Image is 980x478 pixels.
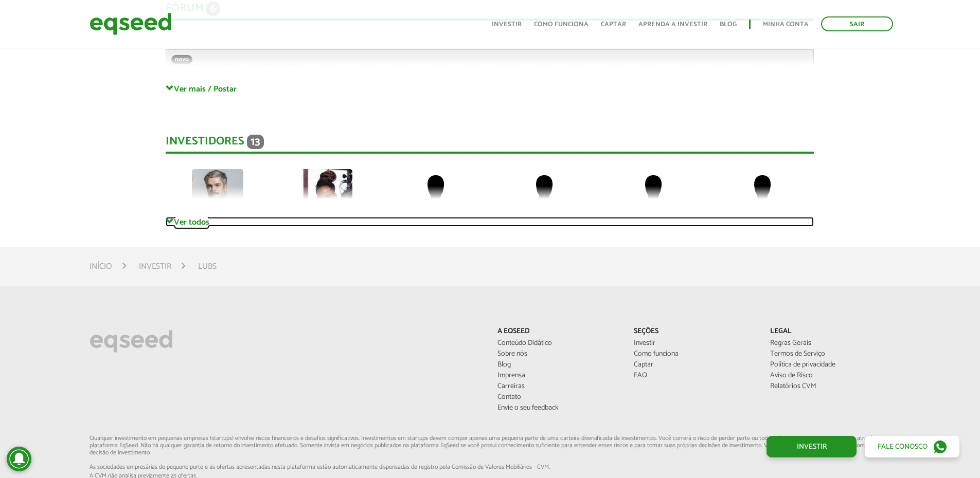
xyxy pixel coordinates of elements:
[634,361,755,369] a: Captar
[90,263,112,271] a: Início
[497,372,618,379] a: Imprensa
[492,21,522,28] a: Investir
[301,169,352,220] img: picture-90970-1668946421.jpg
[90,10,172,38] img: EqSeed
[534,21,589,28] a: Como funciona
[192,169,243,220] img: picture-123564-1758224931.png
[634,327,755,336] p: Seções
[628,169,679,220] img: default-user.png
[410,169,461,220] img: default-user.png
[638,21,707,28] a: Aprenda a investir
[821,16,893,31] a: Sair
[166,84,814,94] a: Ver mais / Postar
[601,21,626,28] a: Captar
[770,340,891,347] a: Regras Gerais
[166,135,814,154] div: Investidores
[166,217,814,227] a: Ver todos
[497,351,618,358] a: Sobre nós
[497,327,618,336] p: A EqSeed
[198,260,217,273] li: Lubs
[497,340,618,347] a: Conteúdo Didático
[865,436,959,457] a: Fale conosco
[770,372,891,379] a: Aviso de Risco
[247,135,264,149] span: 13
[770,327,891,336] p: Legal
[770,383,891,390] a: Relatórios CVM
[497,361,618,369] a: Blog
[497,405,618,412] a: Envie o seu feedback
[634,351,755,358] a: Como funciona
[737,169,788,220] img: default-user.png
[139,263,171,271] a: Investir
[634,372,755,379] a: FAQ
[770,351,891,358] a: Termos de Serviço
[519,169,570,220] img: default-user.png
[497,383,618,390] a: Carreiras
[763,21,809,28] a: Minha conta
[90,464,891,470] span: As sociedades empresárias de pequeno porte e as ofertas apresentadas nesta plataforma estão aut...
[497,394,618,401] a: Contato
[767,436,857,457] a: Investir
[90,327,173,355] img: EqSeed Logo
[634,340,755,347] a: Investir
[720,21,737,28] a: Blog
[770,361,891,369] a: Política de privacidade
